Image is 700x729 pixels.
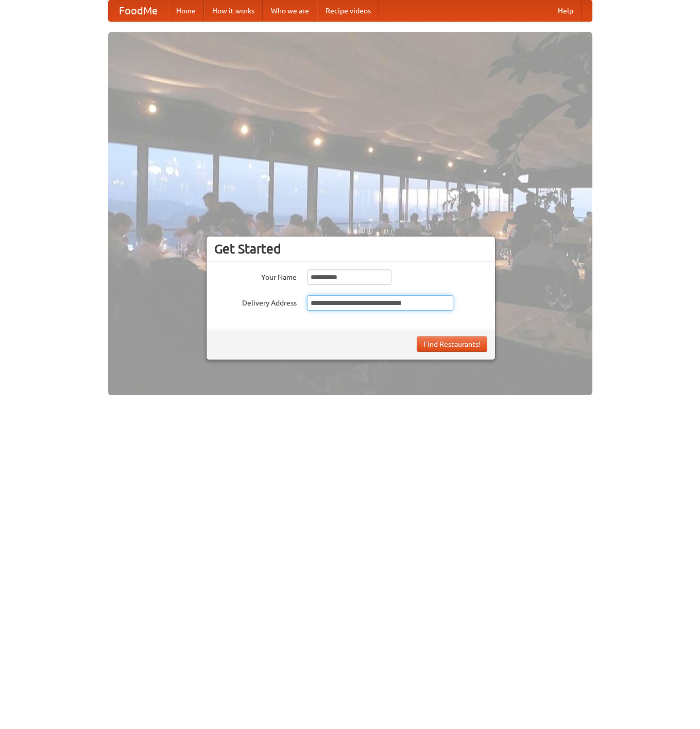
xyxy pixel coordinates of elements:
a: Help [550,1,582,21]
a: FoodMe [109,1,168,21]
h3: Get Started [214,241,487,257]
a: Recipe videos [317,1,379,21]
button: Find Restaurants! [417,336,487,352]
label: Delivery Address [214,295,297,308]
a: How it works [204,1,263,21]
a: Who we are [263,1,317,21]
a: Home [168,1,204,21]
label: Your Name [214,269,297,282]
